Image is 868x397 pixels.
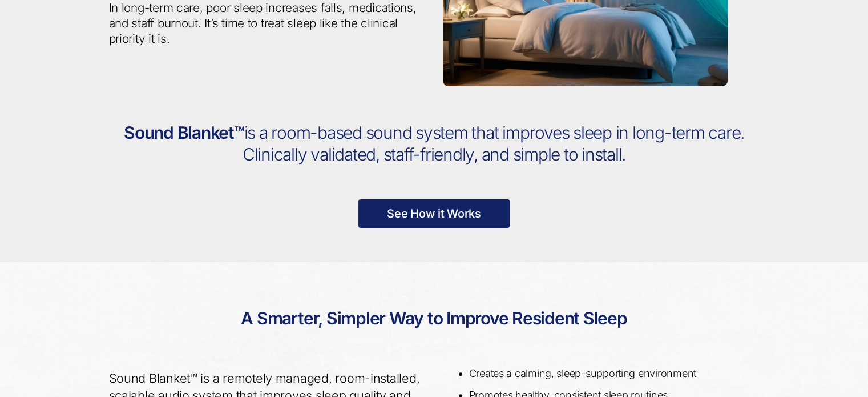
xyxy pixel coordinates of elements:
[109,122,760,165] h2: Sound Blanket™
[243,122,744,165] span: is a room-based sound system that improves sleep in long-term care. Clinically validated, staff-f...
[358,199,510,228] a: See How it Works
[109,1,426,47] p: In long-term care, poor sleep increases falls, medications, and staff burnout. It’s time to treat...
[325,95,418,103] span: How did you hear about us?
[325,48,351,57] span: Job title
[325,1,360,10] span: Last name
[469,367,750,380] li: Creates a calming, sleep-supporting environment
[109,296,760,341] h2: A Smarter, Simpler Way to Improve Resident Sleep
